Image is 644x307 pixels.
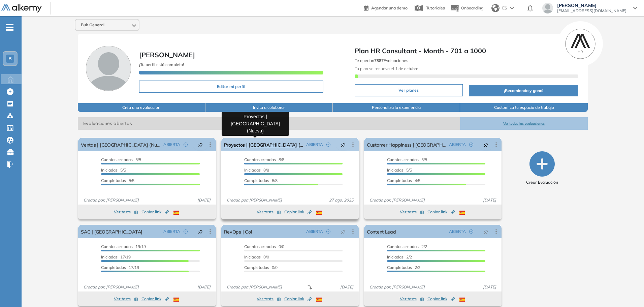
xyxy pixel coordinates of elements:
span: ABIERTA [306,142,323,148]
button: pushpin [479,226,493,237]
i: - [6,27,13,28]
span: Copiar link [284,209,312,215]
span: Te quedan Evaluaciones [355,58,408,63]
span: Tutoriales [426,5,445,10]
span: Copiar link [284,296,312,302]
span: [DATE] [480,197,499,203]
span: Tu plan se renueva el [355,66,418,71]
span: ABIERTA [306,228,323,235]
span: check-circle [469,143,473,147]
span: 17/19 [101,265,139,270]
button: Personaliza la experiencia [333,103,460,112]
span: 2/2 [387,254,412,259]
span: 2/2 [387,265,420,270]
button: Ver tests [257,295,281,303]
img: Foto de perfil [86,46,131,91]
button: Ver tests [257,208,281,216]
span: Cuentas creadas [387,244,419,249]
span: Copiar link [427,296,455,302]
span: ABIERTA [449,142,466,148]
span: Iniciadas [101,167,118,173]
span: Creado por: [PERSON_NAME] [81,284,141,290]
img: ESP [459,298,465,302]
button: pushpin [336,139,351,150]
span: 6/8 [244,178,278,183]
span: Completados [244,178,269,183]
span: 8/8 [244,167,269,173]
button: Editar mi perfil [139,81,323,93]
img: ESP [173,298,179,302]
button: pushpin [193,139,208,150]
button: Ver planes [355,84,463,96]
span: Completados [387,178,412,183]
span: 17/19 [101,254,131,259]
span: Cuentas creadas [101,157,133,162]
span: 5/5 [101,178,134,183]
span: 19/19 [101,244,146,249]
iframe: Chat Widget [523,229,644,307]
span: 5/5 [101,157,141,162]
span: ABIERTA [163,228,180,235]
span: B [8,56,12,61]
button: Onboarding [450,1,483,16]
img: ESP [316,298,322,302]
span: Creado por: [PERSON_NAME] [224,197,285,203]
span: pushpin [198,229,203,234]
span: 0/0 [244,265,278,270]
span: Copiar link [141,209,169,215]
button: Ver tests [400,208,424,216]
span: Crear Evaluación [526,179,558,185]
a: Content Lead [367,225,396,238]
span: [PERSON_NAME] [557,3,626,8]
span: Completados [387,265,412,270]
span: Evaluaciones abiertas [78,117,460,130]
b: 7387 [374,58,384,63]
span: [PERSON_NAME] [139,51,195,59]
button: Customiza tu espacio de trabajo [460,103,587,112]
span: Copiar link [427,209,455,215]
span: Iniciadas [244,254,261,259]
img: ESP [459,211,465,215]
span: Creado por: [PERSON_NAME] [367,197,427,203]
span: Iniciadas [387,167,404,173]
a: SAC | [GEOGRAPHIC_DATA] [81,225,142,238]
span: 5/5 [387,167,412,173]
button: Ver tests [114,295,138,303]
span: [DATE] [480,284,499,290]
span: ABIERTA [163,142,180,148]
span: Completados [101,178,126,183]
span: 5/5 [101,167,126,173]
button: Crear Evaluación [526,151,558,185]
span: check-circle [326,143,330,147]
button: Ver tests [114,208,138,216]
span: Completados [101,265,126,270]
span: Buk General [81,22,104,28]
button: pushpin [479,139,493,150]
span: 27 ago. 2025 [326,197,356,203]
button: Copiar link [284,295,312,303]
span: [DATE] [195,197,213,203]
span: Iniciadas [244,167,261,173]
a: RevOps | Col [224,225,252,238]
span: Creado por: [PERSON_NAME] [367,284,427,290]
button: pushpin [193,226,208,237]
span: ES [502,5,507,11]
span: 2/2 [387,244,427,249]
button: Copiar link [284,208,312,216]
span: ABIERTA [449,228,466,235]
span: [EMAIL_ADDRESS][DOMAIN_NAME] [557,8,626,13]
span: check-circle [326,229,330,234]
span: Cuentas creadas [244,244,276,249]
button: Ver todas las evaluaciones [460,117,587,130]
span: check-circle [469,229,473,234]
span: 0/0 [244,254,269,259]
img: world [491,4,500,12]
button: Copiar link [427,295,455,303]
span: ¡Tu perfil está completo! [139,62,184,67]
img: arrow [510,7,514,9]
span: pushpin [198,142,203,147]
span: 4/5 [387,178,420,183]
span: pushpin [484,142,488,147]
button: Crea una evaluación [78,103,205,112]
a: Proyectos | [GEOGRAPHIC_DATA] (Nueva) [224,138,303,151]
